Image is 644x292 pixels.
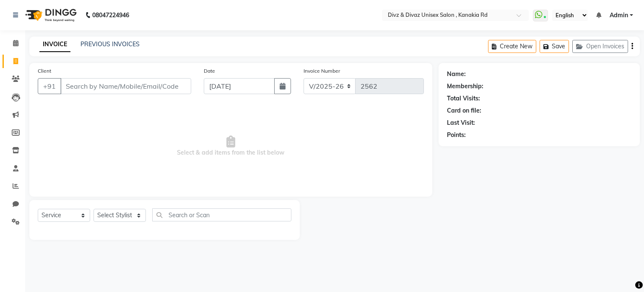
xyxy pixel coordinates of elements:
[447,106,481,115] div: Card on file:
[60,78,191,94] input: Search by Name/Mobile/Email/Code
[447,70,466,79] div: Name:
[572,40,628,53] button: Open Invoices
[152,208,291,221] input: Search or Scan
[447,94,480,103] div: Total Visits:
[610,11,628,20] span: Admin
[38,67,51,75] label: Client
[80,40,140,48] a: PREVIOUS INVOICES
[204,67,215,75] label: Date
[304,67,340,75] label: Invoice Number
[92,3,129,27] b: 08047224946
[447,118,475,127] div: Last Visit:
[38,78,61,94] button: +91
[21,3,79,27] img: logo
[540,40,569,53] button: Save
[447,131,466,139] div: Points:
[38,104,424,188] span: Select & add items from the list below
[39,37,70,52] a: INVOICE
[447,82,483,91] div: Membership:
[488,40,536,53] button: Create New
